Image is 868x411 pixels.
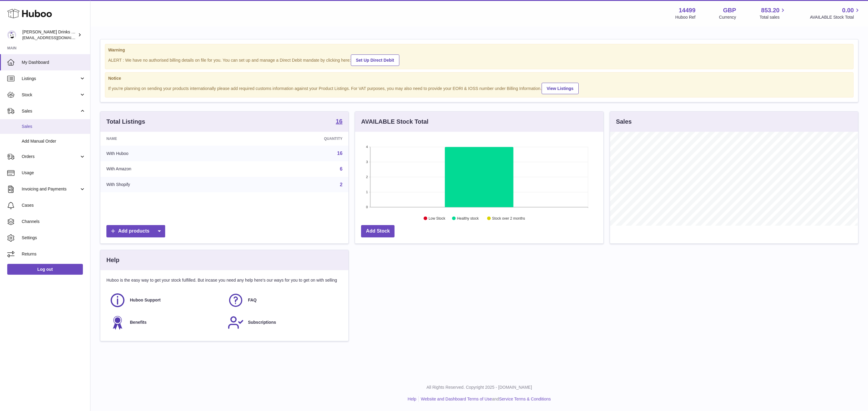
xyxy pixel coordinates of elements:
img: internalAdmin-14499@internal.huboo.com [7,30,16,39]
strong: Warning [108,47,850,53]
a: 16 [337,151,343,156]
a: 853.20 Total sales [759,6,786,20]
td: With Amazon [100,161,236,177]
span: 0.00 [842,6,854,14]
text: 3 [366,160,368,164]
a: Huboo Support [109,292,222,308]
span: Add Manual Order [22,138,86,144]
a: 0.00 AVAILABLE Stock Total [810,6,861,20]
div: If you're planning on sending your products internationally please add required customs informati... [108,82,850,94]
span: Channels [22,219,86,224]
td: With Shopify [100,177,236,193]
div: Huboo Ref [675,14,696,20]
span: Returns [22,251,86,257]
a: Log out [7,264,83,275]
text: Low Stock [429,216,445,221]
li: and [419,396,551,402]
h3: AVAILABLE Stock Total [361,118,428,126]
span: Invoicing and Payments [22,186,79,192]
span: Sales [22,124,86,129]
text: 2 [366,175,368,179]
a: View Listings [542,83,579,94]
th: Quantity [236,132,349,146]
a: Add Stock [361,225,395,237]
span: [EMAIL_ADDRESS][DOMAIN_NAME] [22,35,89,40]
strong: 14499 [679,6,696,14]
a: Benefits [109,314,222,331]
a: Set Up Direct Debit [351,54,399,66]
strong: GBP [723,6,736,14]
span: Sales [22,108,79,114]
text: 4 [366,145,368,149]
span: Usage [22,170,86,176]
span: Stock [22,92,79,98]
a: Website and Dashboard Terms of Use [421,397,492,401]
span: AVAILABLE Stock Total [810,14,861,20]
h3: Sales [616,118,632,126]
h3: Help [106,256,119,264]
div: Currency [719,14,736,20]
a: Help [408,397,417,401]
td: With Huboo [100,146,236,161]
span: Subscriptions [248,320,276,325]
span: Cases [22,202,86,208]
span: Huboo Support [130,297,161,303]
span: 853.20 [761,6,779,14]
div: [PERSON_NAME] Drinks LTD (t/a Zooz) [22,29,77,41]
span: Orders [22,154,79,159]
th: Name [100,132,236,146]
h3: Total Listings [106,118,145,126]
a: Service Terms & Conditions [499,397,551,401]
a: 6 [340,166,342,172]
a: 16 [336,118,342,125]
span: Total sales [759,14,786,20]
text: 0 [366,205,368,209]
p: All Rights Reserved. Copyright 2025 - [DOMAIN_NAME] [95,385,863,390]
a: 2 [340,182,342,187]
text: Stock over 2 months [492,216,525,221]
a: Add products [106,225,165,237]
span: My Dashboard [22,60,86,65]
strong: 16 [336,118,342,124]
text: 1 [366,190,368,194]
p: Huboo is the easy way to get your stock fulfilled. But incase you need any help here's our ways f... [106,277,342,283]
span: Settings [22,235,86,241]
a: Subscriptions [228,314,340,331]
span: FAQ [248,297,257,303]
text: Healthy stock [457,216,479,221]
span: Benefits [130,320,146,325]
span: Listings [22,76,79,82]
strong: Notice [108,76,850,81]
div: ALERT : We have no authorised billing details on file for you. You can set up and manage a Direct... [108,54,850,66]
a: FAQ [228,292,340,308]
